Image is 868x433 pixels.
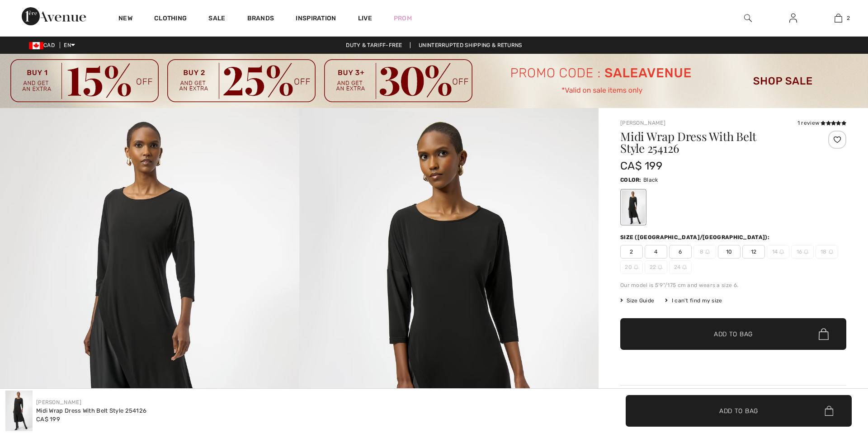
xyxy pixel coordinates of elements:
[705,249,710,254] img: ring-m.svg
[358,14,372,23] a: Live
[5,391,33,431] img: Midi Wrap Dress with Belt Style 254126
[847,14,850,22] span: 2
[29,42,43,49] img: Canadian Dollar
[665,297,722,305] div: I can't find my size
[682,265,687,269] img: ring-m.svg
[620,245,643,259] span: 2
[64,42,75,48] span: EN
[620,318,846,350] button: Add to Bag
[620,120,665,126] a: [PERSON_NAME]
[718,245,741,259] span: 10
[804,249,808,254] img: ring-m.svg
[719,406,758,416] span: Add to Bag
[789,13,797,24] img: My Info
[29,42,58,48] span: CAD
[714,329,753,339] span: Add to Bag
[247,14,274,24] a: Brands
[825,406,833,416] img: Bag.svg
[829,249,833,254] img: ring-m.svg
[816,245,838,259] span: 18
[791,245,814,259] span: 16
[22,7,86,25] img: 1ère Avenue
[36,406,146,415] div: Midi Wrap Dress With Belt Style 254126
[669,245,692,259] span: 6
[658,265,662,269] img: ring-m.svg
[669,260,692,274] span: 24
[154,14,187,24] a: Clothing
[622,190,645,224] div: Black
[643,177,658,183] span: Black
[767,245,789,259] span: 14
[816,13,860,24] a: 2
[620,260,643,274] span: 20
[620,281,846,289] div: Our model is 5'9"/175 cm and wears a size 6.
[755,386,785,402] div: Care
[620,297,654,305] span: Size Guide
[779,249,784,254] img: ring-m.svg
[679,386,722,402] div: Features
[394,14,412,23] a: Prom
[797,119,846,127] div: 1 review
[693,245,716,259] span: 8
[296,14,336,24] span: Inspiration
[645,260,667,274] span: 22
[742,245,765,259] span: 12
[118,14,132,24] a: New
[819,328,829,340] img: Bag.svg
[36,399,81,405] a: [PERSON_NAME]
[36,416,60,423] span: CA$ 199
[634,265,638,269] img: ring-m.svg
[626,395,852,427] button: Add to Bag
[835,13,842,24] img: My Bag
[208,14,225,24] a: Sale
[744,13,752,24] img: search the website
[620,233,771,241] div: Size ([GEOGRAPHIC_DATA]/[GEOGRAPHIC_DATA]):
[620,386,646,402] div: Details
[620,160,662,172] span: CA$ 199
[620,131,809,154] h1: Midi Wrap Dress With Belt Style 254126
[620,177,642,183] span: Color:
[782,13,804,24] a: Sign In
[645,245,667,259] span: 4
